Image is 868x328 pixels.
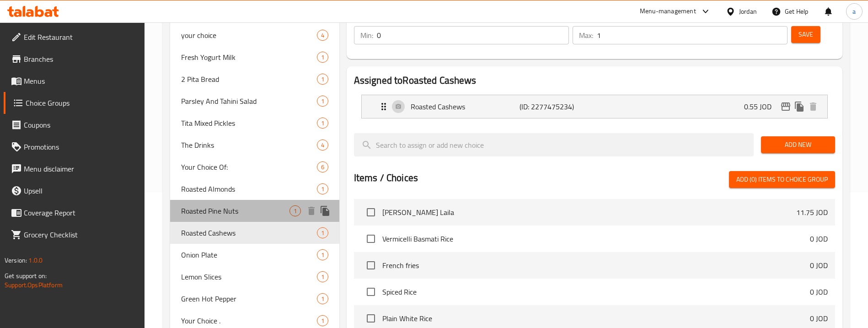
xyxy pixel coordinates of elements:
[5,270,47,282] span: Get support on:
[24,32,138,43] span: Edit Restaurant
[382,233,810,244] span: Vermicelli Basmati Rice
[317,229,328,237] span: 1
[181,140,316,151] span: The Drinks
[24,185,138,196] span: Upsell
[317,251,328,259] span: 1
[170,112,339,134] div: Tita Mixed Pickles1
[810,313,828,324] p: 0 JOD
[4,224,145,246] a: Grocery Checklist
[181,249,316,260] span: Onion Plate
[170,200,339,222] div: Roasted Pine Nuts1deleteduplicate
[354,91,835,122] li: Expand
[317,185,328,194] span: 1
[354,133,754,156] input: search
[779,100,793,113] button: edit
[170,244,339,266] div: Onion Plate1
[739,6,757,16] div: Jordan
[640,6,696,17] div: Menu-management
[382,260,810,271] span: French fries
[810,286,828,297] p: 0 JOD
[181,183,316,194] span: Roasted Almonds
[317,295,328,303] span: 1
[317,249,328,260] div: Choices
[4,48,145,70] a: Branches
[181,30,316,41] span: your choice
[181,96,316,107] span: Parsley And Tahini Salad
[24,163,138,174] span: Menu disclaimer
[305,204,318,218] button: delete
[317,119,328,128] span: 1
[181,293,316,304] span: Green Hot Pepper
[181,227,316,238] span: Roasted Cashews
[170,156,339,178] div: Your Choice Of:6
[24,75,138,86] span: Menus
[317,141,328,150] span: 4
[317,293,328,304] div: Choices
[744,101,779,112] p: 0.55 JOD
[361,203,380,222] span: Select choice
[852,6,856,16] span: a
[5,254,27,266] span: Version:
[317,97,328,106] span: 1
[24,229,138,240] span: Grocery Checklist
[289,205,301,216] div: Choices
[317,140,328,151] div: Choices
[361,256,380,275] span: Select choice
[317,271,328,282] div: Choices
[793,100,806,113] button: duplicate
[181,52,316,63] span: Fresh Yogurt Milk
[4,70,145,92] a: Menus
[24,141,138,152] span: Promotions
[181,205,289,216] span: Roasted Pine Nuts
[579,30,593,41] p: Max:
[736,174,828,185] span: Add (0) items to choice group
[729,171,835,188] button: Add (0) items to choice group
[382,313,810,324] span: Plain White Rice
[318,204,332,218] button: duplicate
[181,315,316,326] span: Your Choice .
[411,101,520,112] p: Roasted Cashews
[362,95,827,118] div: Expand
[360,30,373,41] p: Min:
[382,286,810,297] span: Spiced Rice
[4,26,145,48] a: Edit Restaurant
[170,68,339,90] div: 2 Pita Bread1
[806,100,820,113] button: delete
[317,273,328,281] span: 1
[4,158,145,180] a: Menu disclaimer
[24,207,138,218] span: Coverage Report
[761,136,835,153] button: Add New
[24,119,138,130] span: Coupons
[317,52,328,63] div: Choices
[170,46,339,68] div: Fresh Yogurt Milk1
[317,31,328,40] span: 4
[170,24,339,46] div: your choice4
[317,183,328,194] div: Choices
[181,118,316,129] span: Tita Mixed Pickles
[361,309,380,328] span: Select choice
[317,96,328,107] div: Choices
[181,74,316,85] span: 2 Pita Bread
[170,288,339,310] div: Green Hot Pepper1
[317,74,328,85] div: Choices
[181,161,316,172] span: Your Choice Of:
[170,90,339,112] div: Parsley And Tahini Salad1
[354,171,418,185] h2: Items / Choices
[4,92,145,114] a: Choice Groups
[317,317,328,325] span: 1
[317,30,328,41] div: Choices
[791,26,820,43] button: Save
[24,54,138,65] span: Branches
[520,101,592,112] p: (ID: 2277475234)
[354,74,835,87] h2: Assigned to Roasted Cashews
[317,75,328,84] span: 1
[317,53,328,62] span: 1
[170,134,339,156] div: The Drinks4
[4,180,145,202] a: Upsell
[5,279,63,291] a: Support.OpsPlatform
[28,254,43,266] span: 1.0.0
[798,29,813,40] span: Save
[170,222,339,244] div: Roasted Cashews1
[382,207,796,218] span: [PERSON_NAME] Laila
[4,136,145,158] a: Promotions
